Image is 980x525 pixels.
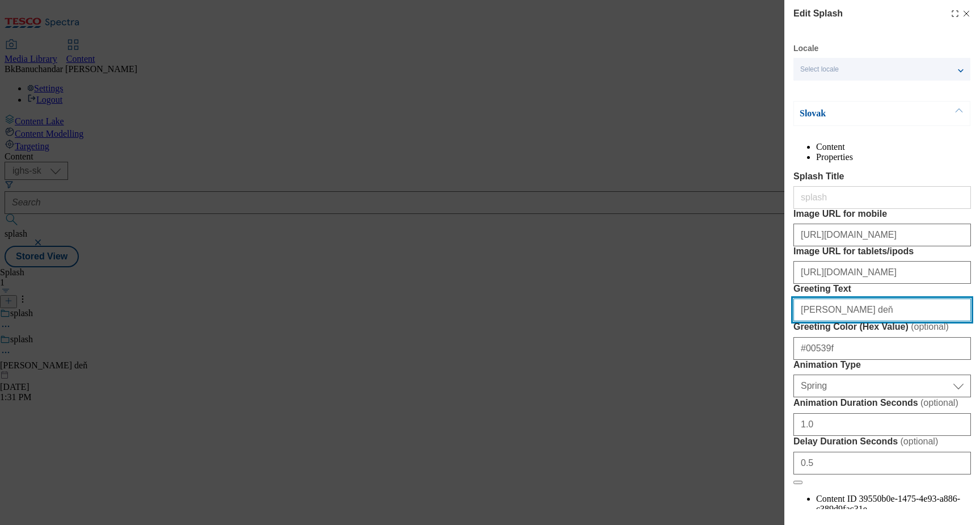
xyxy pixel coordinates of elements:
label: Image URL for tablets/ipods [793,246,971,257]
h4: Edit Splash [793,7,843,20]
input: Enter Image URL for mobile [793,224,971,246]
label: Delay Duration Seconds [793,436,971,447]
label: Greeting Text [793,284,971,294]
label: Animation Duration Seconds [793,397,971,409]
span: ( optional ) [911,322,949,331]
label: Locale [793,45,818,52]
input: Enter Image URL for tablets/ipods [793,261,971,284]
li: Content ID [816,494,971,514]
input: Enter Splash Title [793,186,971,209]
input: Enter Delay Duration Seconds [793,452,971,474]
li: Content [816,142,971,152]
label: Greeting Color (Hex Value) [793,321,971,333]
span: 39550b0e-1475-4e93-a886-c389d9fac31e [816,494,960,514]
span: ( optional ) [920,398,958,408]
button: Select locale [793,58,970,81]
li: Properties [816,152,971,162]
span: Select locale [800,65,839,74]
input: Enter Greeting Color (Hex Value) [793,337,971,360]
input: Enter Greeting Text [793,299,971,321]
input: Enter Animation Duration Seconds [793,413,971,436]
p: Slovak [800,108,919,119]
label: Image URL for mobile [793,209,971,219]
span: ( optional ) [901,436,939,446]
label: Animation Type [793,360,971,370]
label: Splash Title [793,171,971,182]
